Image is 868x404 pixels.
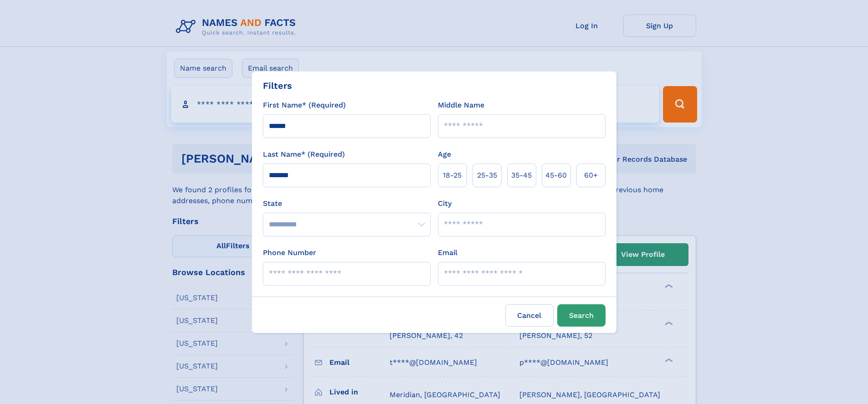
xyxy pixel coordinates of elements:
[263,79,292,92] div: Filters
[438,149,451,160] label: Age
[438,100,484,111] label: Middle Name
[545,170,567,181] span: 45‑60
[505,304,554,327] label: Cancel
[511,170,532,181] span: 35‑45
[584,170,598,181] span: 60+
[263,149,345,160] label: Last Name* (Required)
[443,170,462,181] span: 18‑25
[557,304,606,327] button: Search
[263,100,346,111] label: First Name* (Required)
[263,247,316,258] label: Phone Number
[438,247,457,258] label: Email
[438,198,452,209] label: City
[263,198,431,209] label: State
[477,170,497,181] span: 25‑35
